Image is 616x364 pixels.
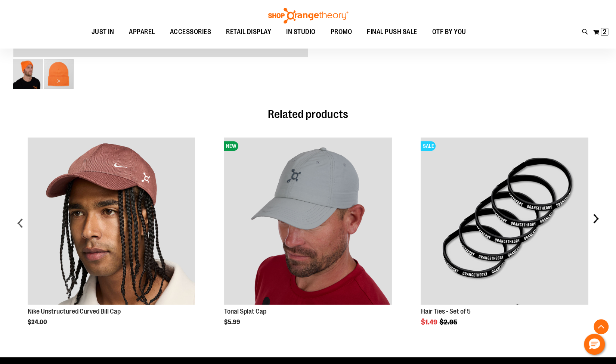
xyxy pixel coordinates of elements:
a: Product Page Link [224,137,391,306]
a: RETAIL DISPLAY [219,24,279,41]
span: RETAIL DISPLAY [226,24,271,40]
a: PROMO [323,24,360,41]
span: OTF BY YOU [432,24,466,40]
a: Tonal Splat Cap [224,308,266,315]
span: $2.95 [439,318,458,326]
img: Product image for Grey Tonal Splat Cap [224,137,391,305]
span: 2 [603,28,606,35]
img: Shop Orangetheory [267,8,349,24]
img: Bright Retro Knit Beanie orange [13,59,43,89]
span: $5.99 [224,319,241,326]
img: Hair Ties - Set of 5 [421,137,588,305]
a: Nike Unstructured Curved Bill Cap [28,308,121,315]
span: FINAL PUSH SALE [367,24,417,40]
div: next [588,126,603,326]
button: Hello, have a question? Let’s chat. [584,334,605,355]
button: Back To Top [594,319,609,334]
span: APPAREL [129,24,155,40]
a: Product Page Link [421,137,588,306]
a: Hair Ties - Set of 5 [421,308,470,315]
span: NEW [224,141,238,151]
span: JUST IN [92,24,114,40]
div: image 1 of 2 [13,58,44,90]
span: ACCESSORIES [170,24,211,40]
a: APPAREL [121,24,162,41]
span: $1.49 [421,318,438,326]
span: $24.00 [28,319,48,326]
div: prev [13,126,28,326]
span: SALE [421,141,436,151]
a: FINAL PUSH SALE [359,24,425,41]
a: IN STUDIO [279,24,323,41]
span: PROMO [331,24,352,40]
a: OTF BY YOU [425,24,474,41]
a: ACCESSORIES [162,24,219,40]
span: IN STUDIO [286,24,316,40]
span: Related products [268,108,348,121]
img: Nike Unstructured Curved Bill Cap [28,137,195,305]
a: JUST IN [84,24,122,41]
div: image 2 of 2 [44,58,74,90]
a: Product Page Link [28,137,195,306]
